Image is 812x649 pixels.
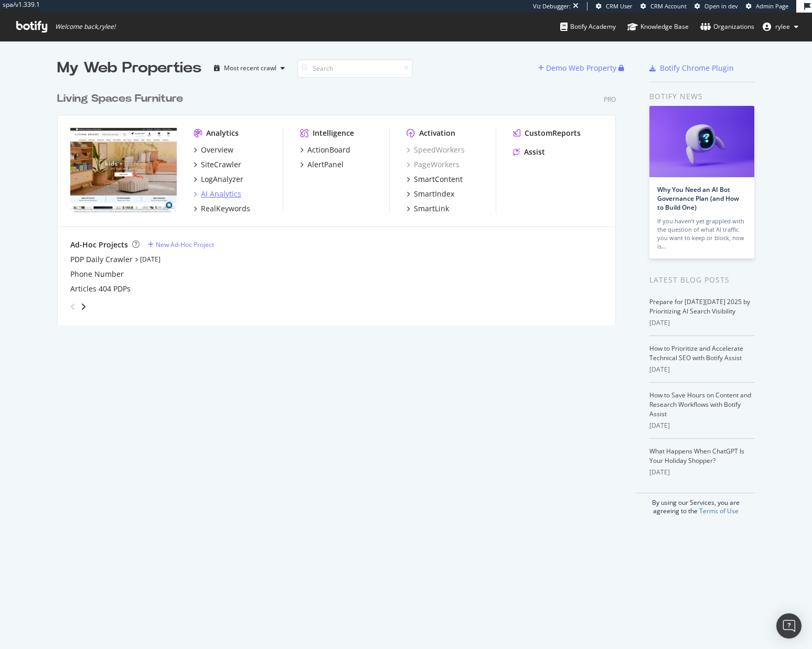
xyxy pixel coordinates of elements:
[201,174,243,185] div: LogAnalyzer
[649,391,751,418] a: How to Save Hours on Content and Research Workflows with Botify Assist
[57,79,624,325] div: grid
[657,185,739,212] a: Why You Need an AI Bot Governance Plan (and How to Build One)
[313,128,354,138] div: Intelligence
[627,13,689,41] a: Knowledge Base
[297,59,413,78] input: Search
[70,254,133,265] a: PDP Daily Crawler
[414,174,463,185] div: SmartContent
[148,240,214,249] a: New Ad-Hoc Project
[649,365,755,374] div: [DATE]
[513,128,581,138] a: CustomReports
[649,274,755,286] div: Latest Blog Posts
[414,189,454,199] div: SmartIndex
[704,2,738,10] span: Open in dev
[538,63,618,72] a: Demo Web Property
[604,95,616,104] div: Pro
[627,21,689,32] div: Knowledge Base
[649,106,754,177] img: Why You Need an AI Bot Governance Plan (and How to Build One)
[606,2,633,10] span: CRM User
[140,255,161,264] a: [DATE]
[754,18,807,35] button: rylee
[194,203,250,214] a: RealKeywords
[201,159,241,170] div: SiteCrawler
[699,506,739,515] a: Terms of Use
[407,174,463,185] a: SmartContent
[700,21,754,32] div: Organizations
[156,240,214,249] div: New Ad-Hoc Project
[525,128,581,138] div: CustomReports
[649,468,755,477] div: [DATE]
[57,91,183,106] div: Living Spaces Furniture
[66,298,80,315] div: angle-left
[407,159,460,170] a: PageWorkers
[546,63,616,73] div: Demo Web Property
[746,2,788,10] a: Admin Page
[57,58,201,79] div: My Web Properties
[649,318,755,328] div: [DATE]
[596,2,633,10] a: CRM User
[533,2,571,10] div: Viz Debugger:
[660,63,734,73] div: Botify Chrome Plugin
[201,189,241,199] div: AI Analytics
[194,174,243,185] a: LogAnalyzer
[414,203,449,214] div: SmartLink
[649,447,744,465] a: What Happens When ChatGPT Is Your Holiday Shopper?
[407,189,454,199] a: SmartIndex
[194,189,241,199] a: AI Analytics
[70,128,177,213] img: livingspaces.com
[776,613,802,639] div: Open Intercom Messenger
[695,2,738,10] a: Open in dev
[524,147,545,157] div: Assist
[650,2,687,10] span: CRM Account
[419,128,455,138] div: Activation
[649,297,750,316] a: Prepare for [DATE][DATE] 2025 by Prioritizing AI Search Visibility
[649,63,734,73] a: Botify Chrome Plugin
[70,284,131,294] a: Articles 404 PDPs
[636,493,755,515] div: By using our Services, you are agreeing to the
[775,22,790,31] span: rylee
[201,203,250,214] div: RealKeywords
[756,2,788,10] span: Admin Page
[307,145,350,155] div: ActionBoard
[407,145,465,155] a: SpeedWorkers
[649,344,743,362] a: How to Prioritize and Accelerate Technical SEO with Botify Assist
[300,145,350,155] a: ActionBoard
[70,240,128,250] div: Ad-Hoc Projects
[201,145,233,155] div: Overview
[538,60,618,77] button: Demo Web Property
[513,147,545,157] a: Assist
[70,269,124,279] a: Phone Number
[194,159,241,170] a: SiteCrawler
[300,159,344,170] a: AlertPanel
[657,217,746,251] div: If you haven’t yet grappled with the question of what AI traffic you want to keep or block, now is…
[57,91,187,106] a: Living Spaces Furniture
[649,91,755,102] div: Botify news
[80,301,87,312] div: angle-right
[407,203,449,214] a: SmartLink
[649,421,755,430] div: [DATE]
[194,145,233,155] a: Overview
[55,23,115,31] span: Welcome back, rylee !
[700,13,754,41] a: Organizations
[307,159,344,170] div: AlertPanel
[224,65,276,71] div: Most recent crawl
[560,21,616,32] div: Botify Academy
[206,128,239,138] div: Analytics
[560,13,616,41] a: Botify Academy
[640,2,687,10] a: CRM Account
[210,60,289,77] button: Most recent crawl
